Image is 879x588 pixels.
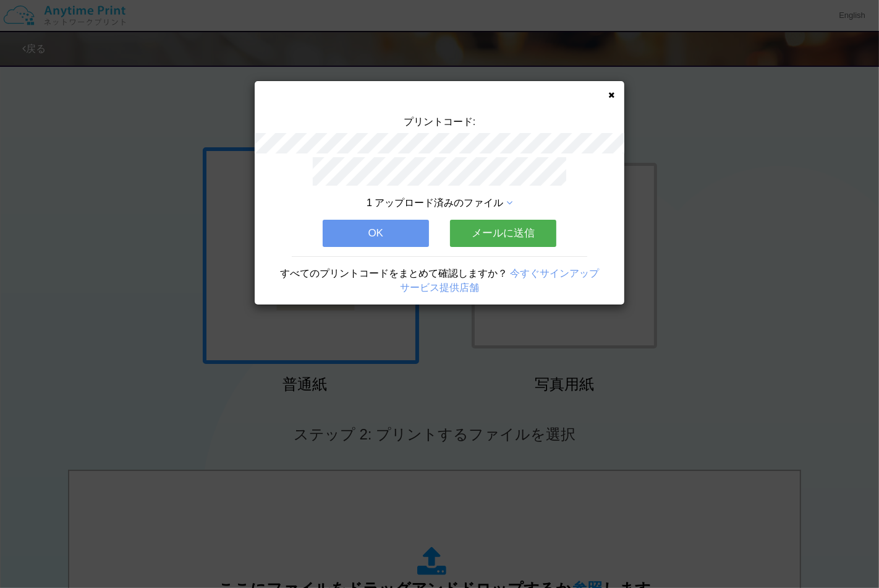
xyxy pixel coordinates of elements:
button: メールに送信 [450,220,556,247]
button: OK [323,220,429,247]
span: 1 アップロード済みのファイル [367,197,503,208]
a: 今すぐサインアップ [510,268,599,279]
span: すべてのプリントコードをまとめて確認しますか？ [280,268,507,279]
span: プリントコード: [404,116,475,127]
a: サービス提供店舗 [400,282,479,293]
